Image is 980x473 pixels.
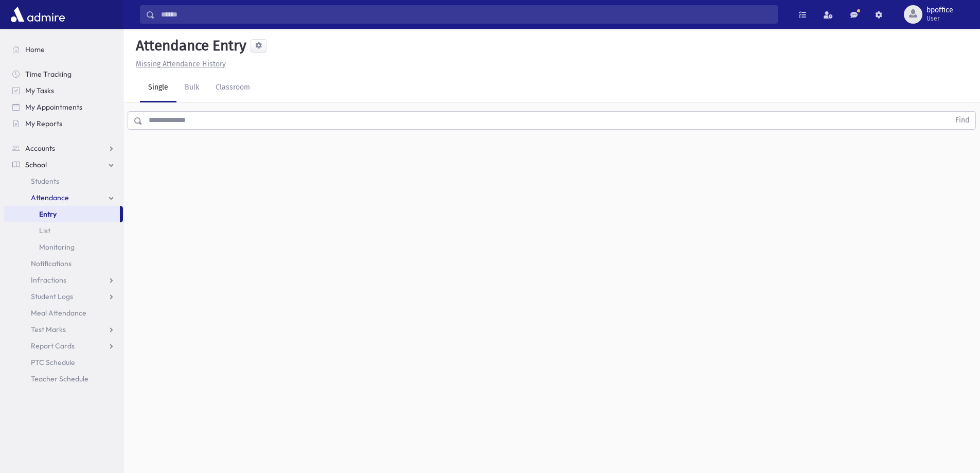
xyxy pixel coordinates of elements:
button: Find [949,112,975,129]
span: PTC Schedule [31,358,75,367]
span: bpoffice [926,6,953,14]
a: Report Cards [4,338,123,354]
a: My Reports [4,115,123,132]
span: Monitoring [39,242,75,252]
span: My Reports [25,119,62,128]
span: My Appointments [25,102,82,112]
span: Report Cards [31,341,75,351]
span: Accounts [25,144,55,153]
a: Infractions [4,272,123,288]
span: Attendance [31,193,69,202]
a: My Tasks [4,82,123,99]
a: List [4,222,123,239]
a: Meal Attendance [4,305,123,321]
a: Missing Attendance History [132,60,226,68]
span: Meal Attendance [31,308,86,318]
span: Entry [39,209,57,219]
a: Student Logs [4,288,123,305]
u: Missing Attendance History [136,60,226,68]
span: Time Tracking [25,69,72,79]
span: Home [25,45,45,54]
a: Single [140,74,176,102]
a: Classroom [207,74,258,102]
a: Students [4,173,123,189]
a: Teacher Schedule [4,371,123,387]
a: Time Tracking [4,66,123,82]
a: My Appointments [4,99,123,115]
a: Home [4,41,123,58]
span: List [39,226,50,235]
img: AdmirePro [8,4,67,25]
h5: Attendance Entry [132,37,246,55]
input: Search [155,5,777,24]
a: Test Marks [4,321,123,338]
a: Bulk [176,74,207,102]
span: Student Logs [31,292,73,301]
span: Notifications [31,259,72,268]
span: User [926,14,953,23]
span: My Tasks [25,86,54,95]
a: Accounts [4,140,123,156]
a: Attendance [4,189,123,206]
span: Infractions [31,275,66,285]
a: Entry [4,206,120,222]
a: Notifications [4,255,123,272]
span: School [25,160,47,169]
a: PTC Schedule [4,354,123,371]
span: Test Marks [31,325,66,334]
a: School [4,156,123,173]
a: Monitoring [4,239,123,255]
span: Teacher Schedule [31,374,88,383]
span: Students [31,177,59,186]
